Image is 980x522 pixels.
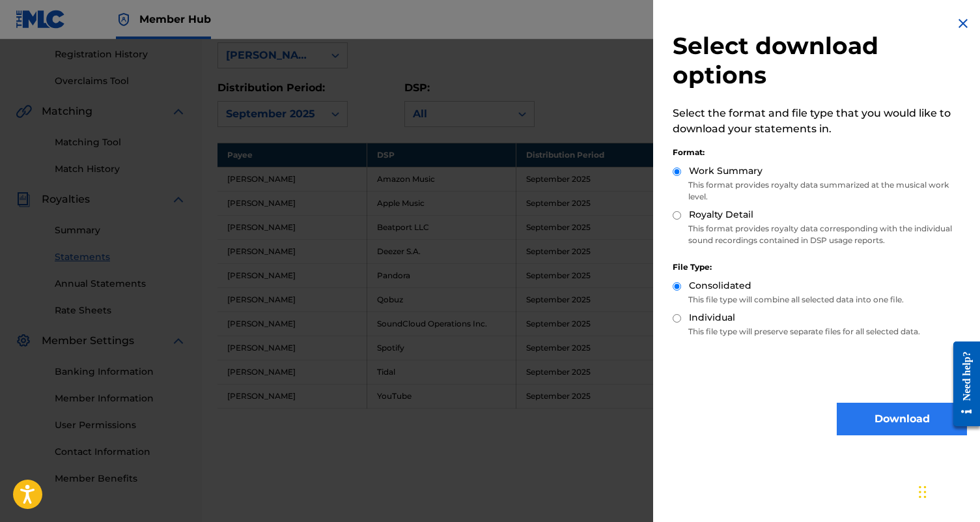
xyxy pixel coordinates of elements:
p: This format provides royalty data corresponding with the individual sound recordings contained in... [673,223,967,246]
p: Select the format and file type that you would like to download your statements in. [673,106,967,137]
h2: Select download options [673,31,967,90]
p: This file type will combine all selected data into one file. [673,294,967,306]
iframe: Chat Widget [915,459,980,522]
p: This format provides royalty data summarized at the musical work level. [673,179,967,203]
div: Drag [919,472,927,512]
label: Work Summary [689,164,763,178]
span: Member Hub [139,12,211,27]
img: MLC Logo [16,10,66,29]
div: File Type: [673,261,967,273]
label: Individual [689,311,735,325]
label: Consolidated [689,279,751,293]
p: This file type will preserve separate files for all selected data. [673,326,967,338]
button: Download [837,403,967,435]
img: Top Rightsholder [116,12,132,27]
label: Royalty Detail [689,208,753,222]
iframe: Resource Center [944,328,980,439]
div: Format: [673,147,967,158]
